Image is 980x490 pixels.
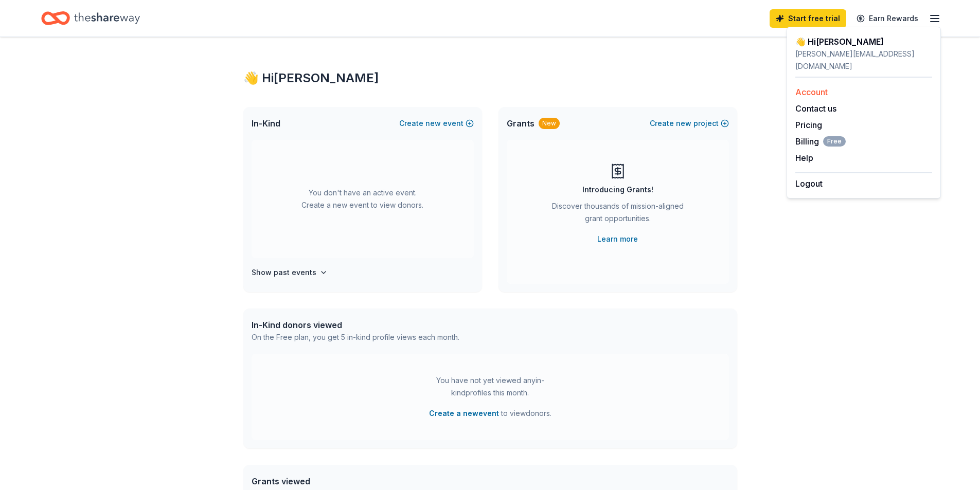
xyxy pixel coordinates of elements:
[795,120,822,130] a: Pricing
[795,87,828,97] a: Account
[41,6,140,30] a: Home
[582,184,653,196] div: Introducing Grants!
[252,331,459,343] div: On the Free plan, you get 5 in-kind profile views each month.
[252,117,280,130] span: In-Kind
[399,117,474,130] button: Createnewevent
[795,152,813,164] button: Help
[548,200,688,229] div: Discover thousands of mission-aligned grant opportunities.
[770,9,846,28] a: Start free trial
[243,70,737,86] div: 👋 Hi [PERSON_NAME]
[429,407,551,420] span: to view donors .
[795,177,823,190] button: Logout
[426,374,555,399] div: You have not yet viewed any in-kind profiles this month.
[597,233,638,245] a: Learn more
[252,475,454,487] div: Grants viewed
[795,135,846,148] button: BillingFree
[252,140,474,258] div: You don't have an active event. Create a new event to view donors.
[795,102,836,115] button: Contact us
[795,48,932,72] div: [PERSON_NAME][EMAIL_ADDRESS][DOMAIN_NAME]
[252,266,328,279] button: Show past events
[252,319,459,331] div: In-Kind donors viewed
[507,117,534,130] span: Grants
[539,118,560,129] div: New
[252,266,316,279] h4: Show past events
[850,9,924,28] a: Earn Rewards
[795,135,846,148] span: Billing
[823,136,846,147] span: Free
[676,117,691,130] span: new
[425,117,441,130] span: new
[429,407,499,420] button: Create a newevent
[795,35,932,48] div: 👋 Hi [PERSON_NAME]
[650,117,729,130] button: Createnewproject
